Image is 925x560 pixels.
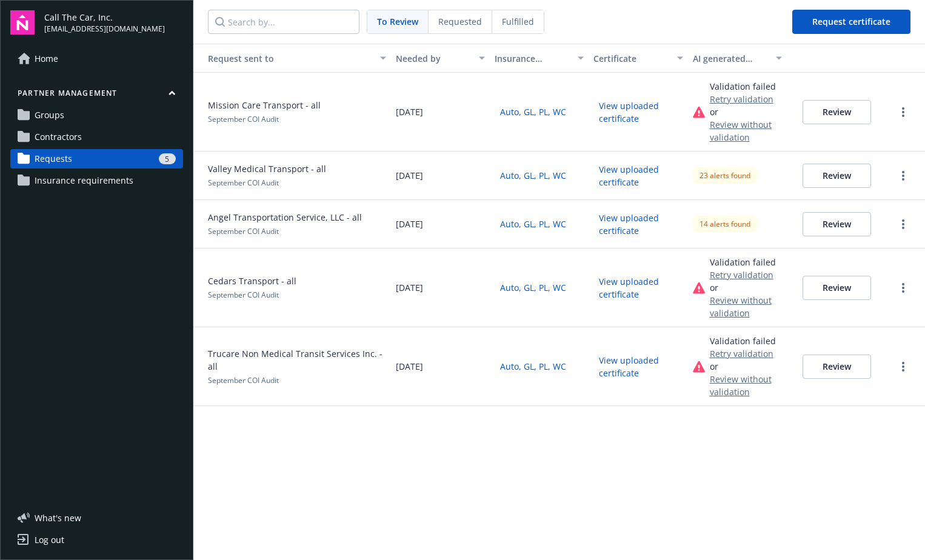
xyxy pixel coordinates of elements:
div: Certificate [593,52,669,65]
button: Review [803,212,871,236]
button: Review without validation [710,294,782,319]
button: View uploaded certificate [593,272,683,304]
button: Review without validation [710,373,782,398]
span: September COI Audit [208,114,279,124]
span: Insurance requirements [35,171,133,190]
span: Requests [35,149,72,168]
div: Needed by [396,52,472,65]
button: Review without validation [710,118,782,144]
span: Groups [35,105,64,125]
input: Search by... [208,10,359,34]
button: Certificate [589,44,687,73]
span: [DATE] [396,360,423,373]
div: 14 alerts found [693,216,757,232]
button: Call The Car, Inc.[EMAIL_ADDRESS][DOMAIN_NAME] [44,10,183,35]
a: Home [10,49,183,68]
div: Request sent to [198,52,373,65]
div: 23 alerts found [693,167,757,184]
span: September COI Audit [208,375,279,385]
button: Retry validation [710,347,773,360]
div: Validation failed [710,80,782,93]
button: AI generated alerts [688,44,787,73]
span: September COI Audit [208,226,279,236]
span: September COI Audit [208,178,279,188]
span: What ' s new [35,512,81,524]
a: more [896,105,910,119]
div: or [710,347,782,398]
button: View uploaded certificate [593,160,683,192]
div: Validation failed [710,256,782,268]
button: Auto, GL, PL, WC [495,357,572,376]
span: September COI Audit [208,290,279,300]
a: more [896,359,910,374]
span: [DATE] [396,105,423,118]
span: Home [35,49,58,68]
a: Insurance requirements [10,171,183,190]
button: Review [803,164,871,188]
img: navigator-logo.svg [10,10,35,35]
button: View uploaded certificate [593,96,683,128]
span: [DATE] [396,218,423,230]
span: Requested [438,15,482,28]
button: Request certificate [792,10,910,34]
button: Review [803,355,871,379]
span: Fulfilled [502,15,534,28]
div: Validation failed [710,335,782,347]
span: Trucare Non Medical Transit Services Inc. - all [208,347,386,373]
div: Log out [35,530,64,550]
button: Retry validation [710,93,773,105]
button: What's new [10,512,101,524]
span: To Review [377,15,418,28]
button: Partner management [10,88,183,103]
span: Angel Transportation Service, LLC - all [208,211,362,224]
button: Review [803,100,871,124]
span: Cedars Transport - all [208,275,296,287]
div: or [710,268,782,319]
button: Needed by [391,44,490,73]
span: [DATE] [396,281,423,294]
div: Insurance requirement [495,52,570,65]
button: Auto, GL, PL, WC [495,278,572,297]
a: Requests5 [10,149,183,168]
button: Auto, GL, PL, WC [495,215,572,233]
a: Groups [10,105,183,125]
a: more [896,217,910,232]
button: Retry validation [710,268,773,281]
span: Valley Medical Transport - all [208,162,326,175]
button: View uploaded certificate [593,208,683,240]
button: Insurance requirement [490,44,589,73]
span: [EMAIL_ADDRESS][DOMAIN_NAME] [44,24,165,35]
button: Review [803,276,871,300]
span: Request certificate [812,16,890,27]
div: or [710,93,782,144]
span: Contractors [35,127,82,147]
a: more [896,281,910,295]
span: Call The Car, Inc. [44,11,165,24]
a: Contractors [10,127,183,147]
div: 5 [159,153,176,164]
button: Auto, GL, PL, WC [495,166,572,185]
div: AI generated alerts [693,52,769,65]
a: more [896,168,910,183]
button: Auto, GL, PL, WC [495,102,572,121]
span: [DATE] [396,169,423,182]
button: View uploaded certificate [593,351,683,382]
span: Mission Care Transport - all [208,99,321,112]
